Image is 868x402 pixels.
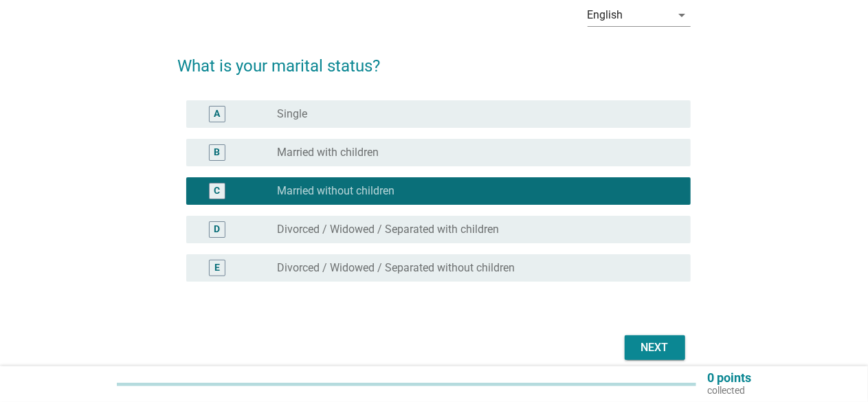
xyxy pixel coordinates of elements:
[278,107,308,121] label: Single
[214,146,220,160] div: B
[636,339,674,356] div: Next
[214,261,220,276] div: E
[278,223,500,236] label: Divorced / Widowed / Separated with children
[178,40,691,78] h2: What is your marital status?
[707,384,751,397] p: collected
[278,146,379,159] label: Married with children
[278,261,515,275] label: Divorced / Widowed / Separated without children
[214,107,220,122] div: A
[214,184,220,199] div: C
[625,335,685,360] button: Next
[214,223,220,237] div: D
[278,184,395,198] label: Married without children
[674,7,691,23] i: arrow_drop_down
[588,9,623,21] div: English
[707,372,751,384] p: 0 points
